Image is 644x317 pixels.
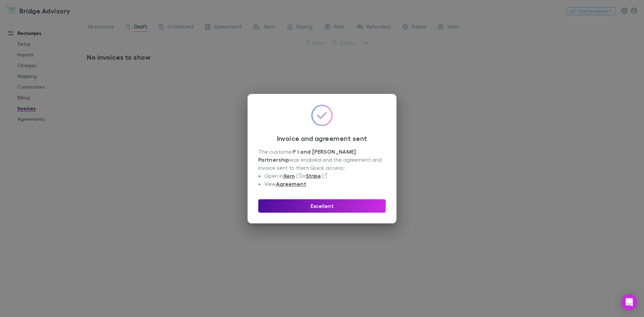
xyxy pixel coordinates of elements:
[283,172,295,179] a: Xero
[258,148,386,188] div: The customer was enabled and the agreement and invoice sent to them. Quick access:
[258,148,358,163] strong: F I and [PERSON_NAME] Partnership
[258,134,386,142] h3: Invoice and agreement sent
[306,172,321,179] a: Stripe
[621,294,637,310] div: Open Intercom Messenger
[276,180,306,187] a: Agreement
[311,105,333,126] img: GradientCheckmarkIcon.svg
[258,199,386,213] button: Excellent
[264,172,386,180] li: Open in or
[264,180,386,188] li: View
